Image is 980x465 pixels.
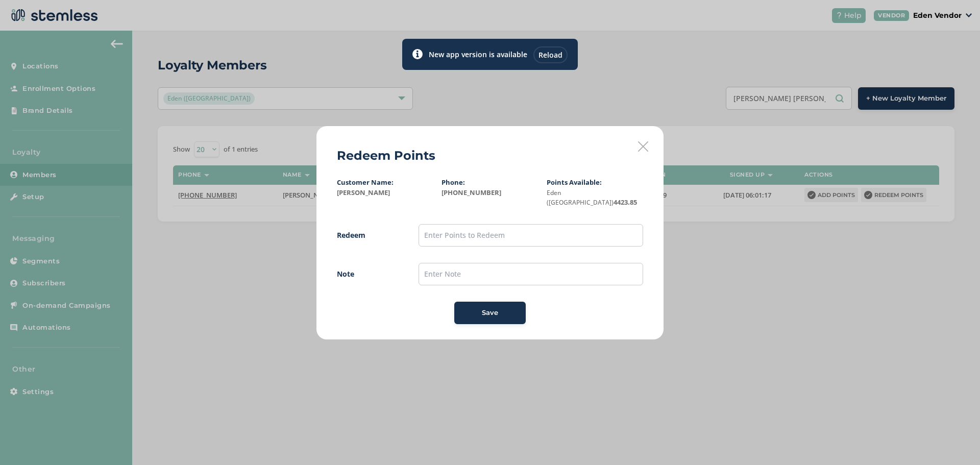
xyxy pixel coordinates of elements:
[547,188,643,208] label: 4423.85
[337,188,433,198] label: [PERSON_NAME]
[412,49,423,59] img: icon-toast-info-b13014a2.svg
[419,263,643,285] input: Enter Note
[442,178,465,187] label: Phone:
[482,308,498,318] span: Save
[547,178,602,187] label: Points Available:
[547,188,614,207] small: Eden ([GEOGRAPHIC_DATA])
[337,146,435,165] h2: Redeem Points
[533,46,568,63] div: Reload
[337,178,394,187] label: Customer Name:
[442,188,538,198] label: [PHONE_NUMBER]
[337,230,398,240] label: Redeem
[429,49,527,60] label: New app version is available
[419,224,643,247] input: Enter Points to Redeem
[454,302,526,324] button: Save
[337,268,398,279] label: Note
[929,416,980,465] iframe: Chat Widget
